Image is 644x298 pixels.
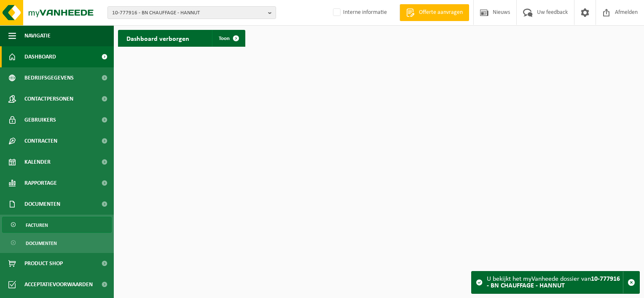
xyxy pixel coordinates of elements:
button: 10-777916 - BN CHAUFFAGE - HANNUT [107,6,276,19]
span: 10-777916 - BN CHAUFFAGE - HANNUT [112,7,265,19]
strong: 10-777916 - BN CHAUFFAGE - HANNUT [487,276,620,289]
span: Facturen [26,217,48,233]
span: Contactpersonen [24,88,73,109]
span: Navigatie [24,25,51,46]
span: Gebruikers [24,109,56,130]
label: Interne informatie [331,6,387,19]
span: Toon [219,36,230,41]
div: U bekijkt het myVanheede dossier van [487,271,623,293]
span: Documenten [26,235,57,251]
span: Kalender [24,152,51,173]
span: Rapportage [24,173,57,194]
span: Contracten [24,130,57,152]
span: Documenten [24,194,60,215]
span: Product Shop [24,253,63,274]
span: Bedrijfsgegevens [24,67,74,88]
span: Dashboard [24,46,56,67]
a: Offerte aanvragen [400,4,469,21]
a: Toon [212,30,244,47]
span: Acceptatievoorwaarden [24,274,93,295]
a: Facturen [2,217,112,233]
a: Documenten [2,235,112,251]
h2: Dashboard verborgen [118,30,198,46]
span: Offerte aanvragen [417,8,465,17]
